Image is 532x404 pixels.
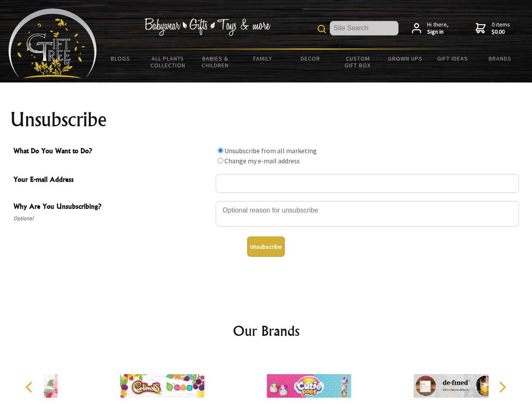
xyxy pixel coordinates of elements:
[286,50,334,67] a: Decor
[239,50,287,67] a: Family
[492,21,510,36] span: 0 items
[218,158,223,163] input: What Do You Want to Do?
[21,378,40,396] button: Previous
[13,174,211,186] span: Your E-mail Address
[97,50,144,67] a: BLOGS
[144,50,192,74] a: All Plants Collection
[247,237,285,257] button: Unsubscribe
[381,50,429,67] a: Grown Ups
[429,50,476,67] a: Gift Ideas
[10,109,522,130] h1: Unsubscribe
[216,201,519,226] textarea: Why Are You Unsubscribing?
[427,28,449,36] strong: Sign in
[427,21,449,36] span: Hi there,
[476,21,510,36] a: 0 items$0.00
[13,213,211,223] span: Optional
[225,146,317,155] label: Unsubscribe from all marketing
[334,50,382,74] a: Custom Gift Box
[192,50,239,74] a: Babies & Children
[492,28,510,36] strong: $0.00
[17,321,516,341] h2: Our Brands
[476,50,524,67] a: Brands
[13,146,211,158] span: What Do You Want to Do?
[318,25,326,33] img: product search
[412,21,449,36] a: Hi there,Sign in
[8,8,97,78] img: Babyware - Gifts - Toys and more...
[218,148,223,153] input: What Do You Want to Do?
[330,21,398,35] input: Site Search
[225,157,300,165] label: Change my e-mail address
[13,201,211,213] span: Why Are You Unsubscribing?
[144,18,270,36] img: Babywear - Gifts - Toys & more
[216,174,519,193] input: Your E-mail Address
[493,378,511,396] button: Next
